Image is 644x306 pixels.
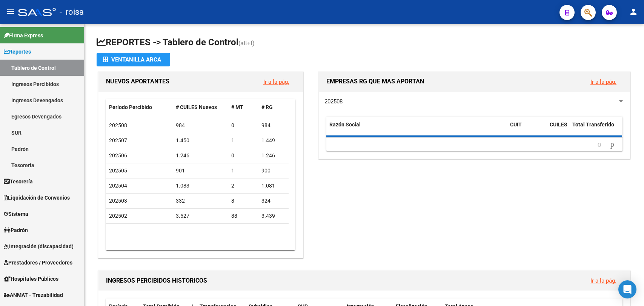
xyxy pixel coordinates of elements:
datatable-header-cell: Período Percibido [106,99,173,115]
span: CUIT [510,121,522,128]
a: go to previous page [594,140,605,149]
a: go to next page [607,140,618,149]
span: Razón Social [329,121,361,128]
span: EMPRESAS RG QUE MAS APORTAN [326,78,424,85]
a: Ir a la pág. [590,277,616,284]
span: 202503 [109,198,127,204]
button: Ir a la pág. [257,75,295,89]
span: NUEVOS APORTANTES [106,78,169,85]
datatable-header-cell: Total Transferido [569,117,622,141]
div: 1.081 [261,181,286,190]
div: Ventanilla ARCA [103,53,164,66]
span: ANMAT - Trazabilidad [4,291,63,299]
span: 202508 [109,122,127,128]
span: (alt+t) [238,40,255,47]
div: 901 [176,166,225,175]
datatable-header-cell: # CUILES Nuevos [173,99,228,115]
span: Padrón [4,226,28,234]
span: 202506 [109,152,127,158]
div: 0 [231,151,255,160]
a: Ir a la pág. [590,78,616,85]
div: 8 [231,197,255,205]
div: 1 [231,166,255,175]
span: 202508 [324,98,343,105]
button: Ir a la pág. [584,75,622,89]
div: 0 [231,121,255,130]
span: Sistema [4,210,28,218]
datatable-header-cell: # MT [228,99,258,115]
button: Ir a la pág. [584,274,622,288]
button: Ventanilla ARCA [97,53,170,66]
span: Integración (discapacidad) [4,242,74,251]
div: 984 [176,121,225,130]
div: Open Intercom Messenger [618,280,636,298]
span: Hospitales Públicos [4,275,58,283]
span: Firma Express [4,31,43,40]
datatable-header-cell: Razón Social [326,117,507,141]
mat-icon: person [629,7,638,16]
div: 1.246 [261,151,286,160]
span: 202504 [109,183,127,189]
div: 3.527 [176,212,225,220]
span: Prestadores / Proveedores [4,258,72,267]
div: 2 [231,181,255,190]
span: CUILES [550,121,567,128]
datatable-header-cell: CUIT [507,117,547,141]
h1: REPORTES -> Tablero de Control [97,36,632,49]
span: - roisa [60,4,84,20]
mat-icon: menu [6,7,15,16]
span: Reportes [4,48,31,56]
div: 1.246 [176,151,225,160]
div: 1.449 [261,136,286,145]
div: 324 [261,197,286,205]
span: # CUILES Nuevos [176,104,217,110]
span: # MT [231,104,243,110]
span: Período Percibido [109,104,152,110]
span: Total Transferido [572,121,614,128]
span: 202502 [109,213,127,219]
div: 332 [176,197,225,205]
span: 202507 [109,137,127,143]
div: 984 [261,121,286,130]
div: 900 [261,166,286,175]
div: 3.439 [261,212,286,220]
span: INGRESOS PERCIBIDOS HISTORICOS [106,277,207,284]
div: 1 [231,136,255,145]
a: Ir a la pág. [263,78,289,85]
div: 1.450 [176,136,225,145]
datatable-header-cell: CUILES [547,117,569,141]
datatable-header-cell: # RG [258,99,289,115]
div: 1.083 [176,181,225,190]
div: 88 [231,212,255,220]
span: 202505 [109,168,127,174]
span: # RG [261,104,273,110]
span: Liquidación de Convenios [4,194,70,202]
span: Tesorería [4,177,33,186]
